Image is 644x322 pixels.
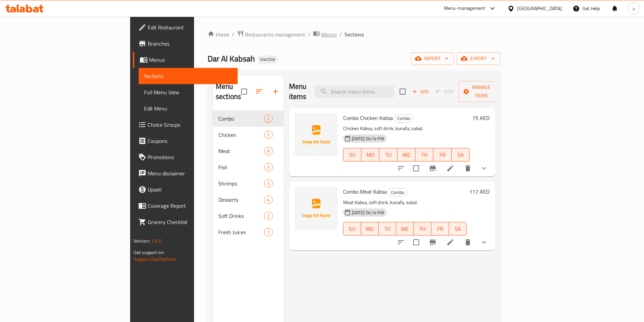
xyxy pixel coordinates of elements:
span: MO [364,150,377,160]
span: Edit Restaurant [148,23,232,31]
span: Get support on: [134,248,165,257]
button: MO [361,148,379,162]
span: Choice Groups [148,121,232,129]
div: items [264,212,272,220]
span: FR [434,224,446,234]
span: Chicken [218,131,264,139]
span: 2 [264,116,272,122]
div: items [264,115,272,123]
button: TU [379,148,397,162]
li: / [339,30,342,39]
h6: 75 AED [472,113,490,123]
span: WE [400,150,413,160]
span: Coverage Report [148,202,232,210]
div: items [264,147,272,155]
button: import [411,52,454,65]
span: 3 [264,180,272,187]
button: Branch-specific-item [425,160,441,176]
span: [DATE] 04:14 PM [349,209,387,216]
span: TU [382,150,395,160]
a: Branches [133,35,238,52]
button: WE [398,148,415,162]
div: Desserts4 [213,192,284,208]
a: Restaurants management [237,30,305,39]
p: Chicken Kabsa, soft drink, kunafa, salad. [343,124,470,133]
span: Full Menu View [144,88,232,96]
div: Fish [218,163,264,171]
div: Shrimps3 [213,175,284,192]
h6: 117 AED [469,187,490,196]
span: Combo [388,189,407,196]
a: Coverage Report [133,198,238,214]
span: Inactive [258,56,278,62]
button: Add section [267,83,284,100]
span: Menus [149,56,232,64]
span: Menu disclaimer [148,169,232,177]
h2: Menu items [289,81,307,102]
span: Combo [218,115,264,123]
img: Combo Meat Kabsa [294,187,338,230]
span: Desserts [218,196,264,204]
a: Grocery Checklist [133,214,238,230]
li: / [308,30,310,39]
span: 4 [264,197,272,203]
span: 5 [264,164,272,171]
span: 1 [264,229,272,236]
span: Combo Meat Kabsa [343,187,387,197]
button: FR [431,222,449,236]
nav: breadcrumb [208,30,500,39]
button: TH [414,222,431,236]
button: Branch-specific-item [425,234,441,250]
button: export [457,52,500,65]
span: Combo Chicken Kabsa [343,113,393,123]
span: Coupons [148,137,232,145]
span: [DATE] 04:14 PM [349,135,387,142]
div: Fish5 [213,159,284,175]
span: Combo [395,115,413,122]
a: Coupons [133,133,238,149]
span: TH [418,150,431,160]
a: Menu disclaimer [133,165,238,181]
a: Edit menu item [446,164,454,172]
span: Select to update [409,235,423,249]
a: Full Menu View [139,84,238,100]
div: items [264,228,272,236]
span: Edit Menu [144,104,232,113]
span: Upsell [148,185,232,194]
span: Dar Al Kabsah [208,51,255,66]
a: Upsell [133,181,238,198]
span: SA [452,224,464,234]
span: WE [399,224,411,234]
svg: Show Choices [480,238,488,246]
span: FR [436,150,449,160]
button: Manage items [459,81,504,102]
span: 9 [264,148,272,154]
div: [GEOGRAPHIC_DATA] [517,5,562,12]
a: Edit menu item [446,238,454,246]
div: Menu-management [444,4,485,13]
span: 1.0.0 [151,237,162,245]
span: TH [416,224,429,234]
div: Fresh Juices1 [213,224,284,240]
span: Version: [134,237,150,245]
img: Combo Chicken Kabsa [294,113,338,156]
button: delete [460,234,476,250]
svg: Show Choices [480,164,488,172]
span: 2 [264,213,272,219]
div: items [264,179,272,188]
div: Meat9 [213,143,284,159]
span: Restaurants management [245,30,305,39]
span: Sort sections [251,83,267,100]
div: Chicken5 [213,127,284,143]
span: TU [381,224,393,234]
a: Support.OpsPlatform [134,255,176,264]
span: SU [346,224,358,234]
button: TH [415,148,433,162]
div: Combo [394,115,413,123]
a: Edit Restaurant [133,19,238,35]
a: Choice Groups [133,117,238,133]
button: sort-choices [393,160,409,176]
span: Manage items [464,83,499,100]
